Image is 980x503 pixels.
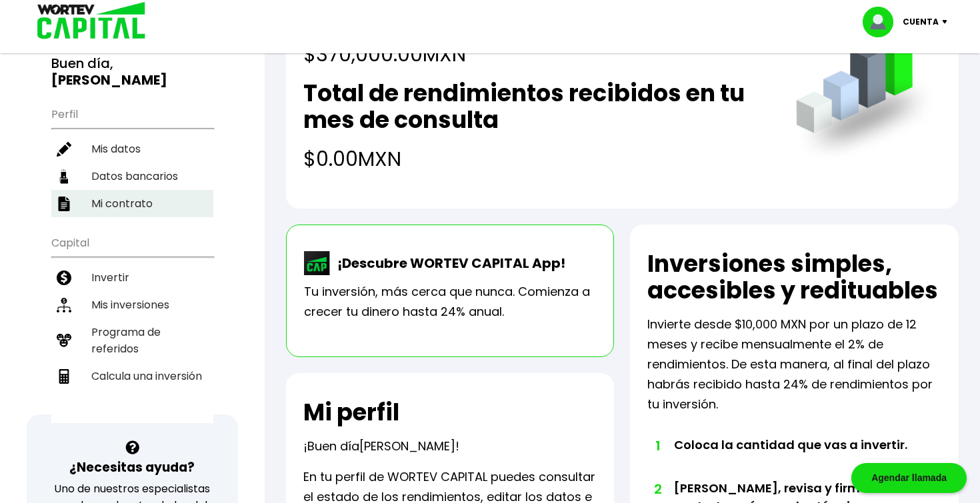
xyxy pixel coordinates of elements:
[790,13,941,164] img: grafica.516fef24.png
[51,291,213,318] a: Mis inversiones
[654,479,661,499] span: 2
[654,436,661,456] span: 1
[903,12,939,32] p: Cuenta
[359,438,455,454] span: [PERSON_NAME]
[51,264,213,291] a: Invertir
[303,80,769,133] h2: Total de rendimientos recibidos en tu mes de consulta
[647,314,941,414] p: Invierte desde $10,000 MXN por un plazo de 12 meses y recibe mensualmente el 2% de rendimientos. ...
[51,362,213,390] a: Calcula una inversión
[863,7,903,37] img: profile-image
[69,458,195,477] h3: ¿Necesitas ayuda?
[51,71,167,89] b: [PERSON_NAME]
[51,163,213,190] a: Datos bancarios
[51,228,213,423] ul: Capital
[674,436,911,479] li: Coloca la cantidad que vas a invertir.
[57,369,71,384] img: calculadora-icon.17d418c4.svg
[51,99,213,217] ul: Perfil
[51,318,213,362] a: Programa de referidos
[303,436,459,456] p: ¡Buen día !
[304,251,331,275] img: wortev-capital-app-icon
[303,399,399,426] h2: Mi perfil
[304,282,597,322] p: Tu inversión, más cerca que nunca. Comienza a crecer tu dinero hasta 24% anual.
[303,144,769,174] h4: $0.00 MXN
[57,298,71,312] img: inversiones-icon.6695dc30.svg
[57,197,71,211] img: contrato-icon.f2db500c.svg
[57,169,71,184] img: datos-icon.10cf9172.svg
[647,251,941,304] h2: Inversiones simples, accesibles y redituables
[939,20,957,24] img: icon-down
[51,55,213,89] h3: Buen día,
[57,270,71,285] img: invertir-icon.b3b967d7.svg
[851,463,967,493] div: Agendar llamada
[303,39,638,69] h4: $370,000.00 MXN
[57,333,71,348] img: recomiendanos-icon.9b8e9327.svg
[57,142,71,157] img: editar-icon.952d3147.svg
[331,253,565,273] p: ¡Descubre WORTEV CAPITAL App!
[51,135,213,163] a: Mis datos
[51,190,213,217] a: Mi contrato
